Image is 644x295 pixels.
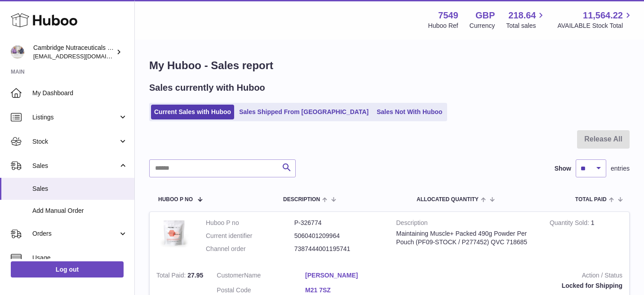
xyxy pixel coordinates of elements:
div: Currency [470,22,495,30]
span: Listings [32,113,118,122]
span: 27.95 [187,272,203,279]
span: [EMAIL_ADDRESS][DOMAIN_NAME] [33,53,132,60]
span: Usage [32,254,128,262]
dt: Channel order [206,245,294,253]
a: Sales Not With Huboo [373,105,445,119]
td: 1 [543,212,629,264]
dt: Huboo P no [206,219,294,227]
img: 75491708438937.jpg [156,219,192,247]
span: AVAILABLE Stock Total [557,22,633,30]
a: [PERSON_NAME] [305,271,394,280]
span: Total paid [575,197,607,203]
span: Total sales [506,22,546,30]
a: M21 7SZ [305,286,394,295]
strong: 7549 [438,9,458,22]
span: My Dashboard [32,89,128,97]
span: entries [611,164,630,173]
h2: Sales currently with Huboo [149,82,265,94]
span: 11,564.22 [583,9,623,22]
a: 11,564.22 AVAILABLE Stock Total [557,9,633,30]
span: 218.64 [508,9,536,22]
dt: Current identifier [206,232,294,240]
h1: My Huboo - Sales report [149,58,630,73]
span: Sales [32,162,118,170]
div: Locked for Shipping [407,282,622,290]
strong: GBP [475,9,495,22]
span: Customer [217,272,244,279]
span: ALLOCATED Quantity [417,197,479,203]
a: Log out [11,261,124,277]
span: Huboo P no [158,197,193,203]
span: Add Manual Order [32,207,128,215]
span: Stock [32,137,118,146]
label: Show [555,164,571,173]
dd: 5060401209964 [294,232,383,240]
dd: 7387444001195741 [294,245,383,253]
span: Sales [32,185,128,193]
strong: Total Paid [156,272,187,281]
strong: Description [396,219,536,229]
strong: Action / Status [407,271,622,282]
a: Sales Shipped From [GEOGRAPHIC_DATA] [236,105,372,119]
img: qvc@camnutra.com [11,45,24,59]
span: Orders [32,229,118,238]
div: Huboo Ref [428,22,458,30]
a: 218.64 Total sales [506,9,546,30]
a: Current Sales with Huboo [151,105,234,119]
div: Cambridge Nutraceuticals Ltd [33,44,114,61]
dd: P-326774 [294,219,383,227]
dt: Name [217,271,305,282]
div: Maintaining Muscle+ Packed 490g Powder Per Pouch (PF09-STOCK / P277452) QVC 718685 [396,229,536,247]
span: Description [283,197,320,203]
strong: Quantity Sold [550,219,591,229]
